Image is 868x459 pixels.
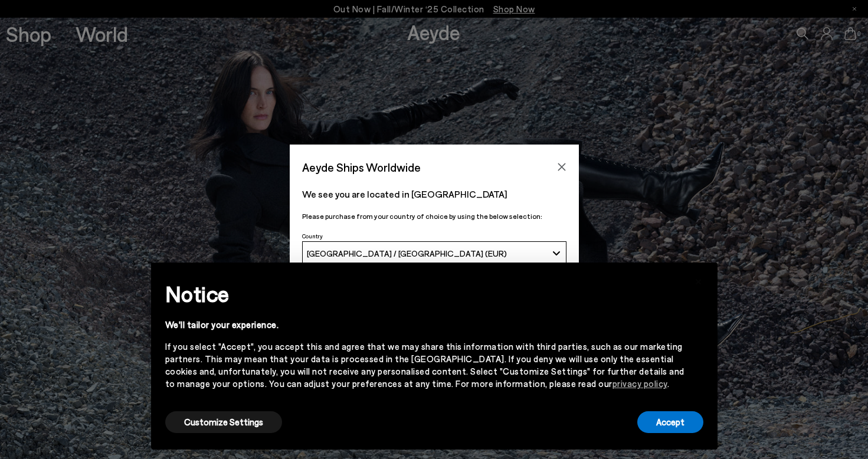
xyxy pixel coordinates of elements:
span: Country [302,232,323,240]
button: Accept [637,411,703,433]
span: [GEOGRAPHIC_DATA] / [GEOGRAPHIC_DATA] (EUR) [307,248,507,258]
a: privacy policy [612,378,667,389]
div: We'll tailor your experience. [165,319,684,331]
span: × [695,271,703,288]
p: Please purchase from your country of choice by using the below selection: [302,211,566,222]
span: Aeyde Ships Worldwide [302,157,421,178]
button: Customize Settings [165,411,282,433]
p: We see you are located in [GEOGRAPHIC_DATA] [302,187,566,201]
button: Close this notice [684,266,713,294]
h2: Notice [165,278,684,309]
div: If you select "Accept", you accept this and agree that we may share this information with third p... [165,340,684,390]
button: Close [553,158,571,176]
